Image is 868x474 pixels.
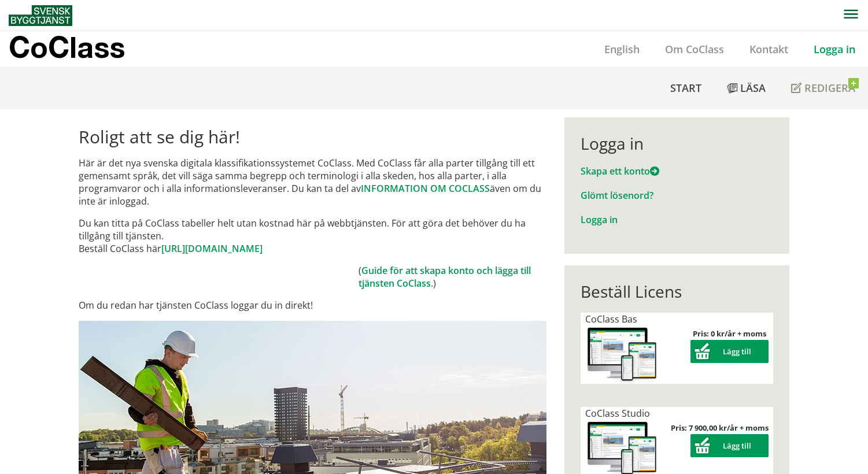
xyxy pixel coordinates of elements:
[581,213,618,226] a: Logga in
[79,157,546,208] p: Här är det nya svenska digitala klassifikationssystemet CoClass. Med CoClass får alla parter till...
[671,423,769,433] strong: Pris: 7 900,00 kr/år + moms
[801,42,868,56] a: Logga in
[79,217,546,255] p: Du kan titta på CoClass tabeller helt utan kostnad här på webbtjänsten. För att göra det behöver ...
[585,407,650,420] span: CoClass Studio
[670,81,701,95] span: Start
[585,313,637,325] span: CoClass Bas
[581,134,773,153] div: Logga in
[581,282,773,301] div: Beställ Licens
[658,68,714,108] a: Start
[359,264,546,290] td: ( .)
[693,328,766,339] strong: Pris: 0 kr/år + moms
[690,434,769,457] button: Lägg till
[690,340,769,363] button: Lägg till
[581,189,653,202] a: Glömt lösenord?
[361,182,490,195] a: INFORMATION OM COCLASS
[581,165,659,177] a: Skapa ett konto
[714,68,778,108] a: Läsa
[585,325,659,384] img: coclass-license.jpg
[690,346,769,357] a: Lägg till
[592,42,652,56] a: English
[359,264,531,290] a: Guide för att skapa konto och lägga till tjänsten CoClass
[652,42,737,56] a: Om CoClass
[740,81,766,95] span: Läsa
[9,31,150,67] a: CoClass
[79,299,546,312] p: Om du redan har tjänsten CoClass loggar du in direkt!
[79,127,546,147] h1: Roligt att se dig här!
[9,40,125,54] p: CoClass
[690,440,769,451] a: Lägg till
[161,242,263,255] a: [URL][DOMAIN_NAME]
[9,5,72,26] img: Svensk Byggtjänst
[737,42,801,56] a: Kontakt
